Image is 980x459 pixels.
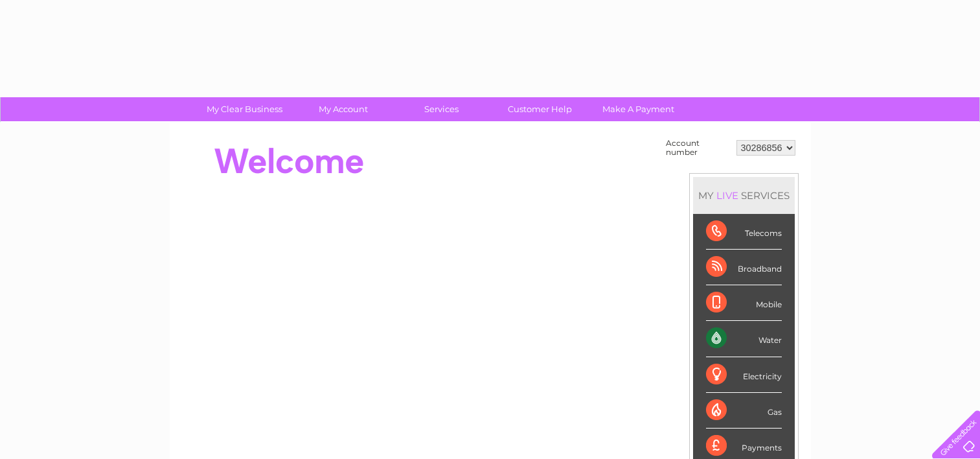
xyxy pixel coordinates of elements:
div: Electricity [706,357,782,393]
td: Account number [663,135,733,160]
div: Water [706,321,782,357]
a: My Account [290,97,396,121]
div: Broadband [706,250,782,285]
a: Customer Help [486,97,593,121]
a: Services [388,97,495,121]
div: LIVE [714,189,741,202]
div: Mobile [706,285,782,321]
a: Make A Payment [585,97,692,121]
div: Gas [706,393,782,429]
div: MY SERVICES [693,177,795,214]
div: Telecoms [706,214,782,250]
a: My Clear Business [191,97,298,121]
